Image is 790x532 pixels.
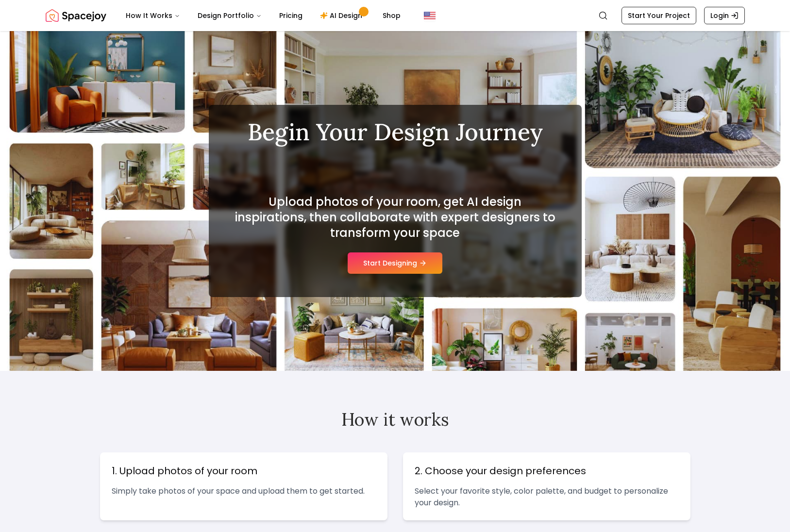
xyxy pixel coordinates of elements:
[232,194,558,241] h2: Upload photos of your room, get AI design inspirations, then collaborate with expert designers to...
[415,485,679,509] p: Select your favorite style, color palette, and budget to personalize your design.
[375,6,408,25] a: Shop
[112,464,376,478] h3: 1. Upload photos of your room
[112,485,376,497] p: Simply take photos of your space and upload them to get started.
[704,7,745,24] a: Login
[46,6,106,25] img: Spacejoy Logo
[190,6,269,25] button: Design Portfolio
[424,10,436,21] img: United States
[348,252,442,274] button: Start Designing
[100,410,690,429] h2: How it works
[118,6,408,25] nav: Main
[415,464,679,478] h3: 2. Choose your design preferences
[312,6,373,25] a: AI Design
[232,120,558,144] h1: Begin Your Design Journey
[46,6,106,25] a: Spacejoy
[622,7,696,24] a: Start Your Project
[118,6,188,25] button: How It Works
[271,6,310,25] a: Pricing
